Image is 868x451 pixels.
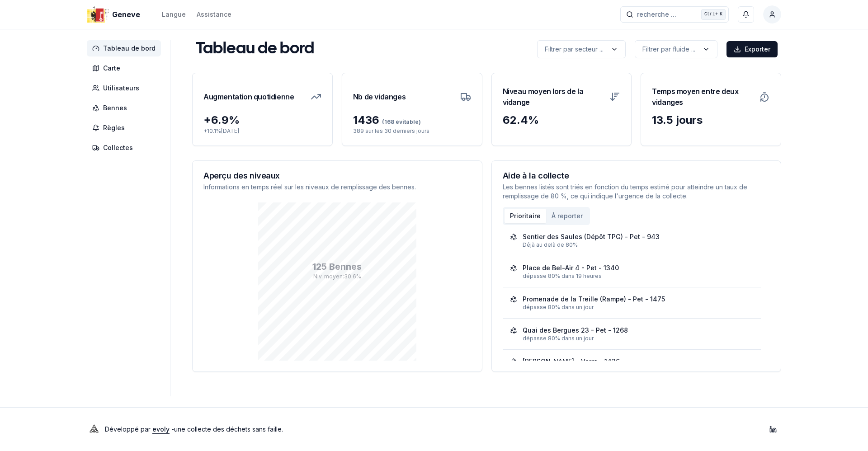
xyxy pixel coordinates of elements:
p: Filtrer par fluide ... [642,45,695,54]
p: 389 sur les 30 derniers jours [353,127,471,135]
a: Bennes [87,100,165,116]
a: [PERSON_NAME] - Verre - 1426 [510,357,754,373]
a: Geneve [87,9,144,20]
div: Langue [162,10,186,19]
p: + 10.1 % [DATE] [203,127,321,135]
div: 62.4 % [503,113,621,127]
h3: Temps moyen entre deux vidanges [652,84,754,109]
div: [PERSON_NAME] - Verre - 1426 [523,357,620,366]
span: Geneve [112,9,140,20]
p: Filtrer par secteur ... [545,45,604,54]
p: Les bennes listés sont triés en fonction du temps estimé pour atteindre un taux de remplissage de... [503,183,770,201]
span: Règles [103,123,125,132]
h3: Nb de vidanges [353,84,406,109]
button: label [635,40,717,58]
a: Promenade de la Treille (Rampe) - Pet - 1475dépasse 80% dans un jour [510,295,754,311]
p: Informations en temps réel sur les niveaux de remplissage des bennes. [203,183,471,192]
span: Carte [103,64,120,73]
button: Prioritaire [505,209,546,223]
a: Tableau de bord [87,40,165,56]
span: Collectes [103,143,133,152]
span: Utilisateurs [103,84,139,93]
span: Bennes [103,103,127,113]
span: Tableau de bord [103,44,156,53]
div: Promenade de la Treille (Rampe) - Pet - 1475 [523,295,665,304]
h1: Tableau de bord [196,40,314,58]
a: evoly [152,425,170,433]
div: Place de Bel-Air 4 - Pet - 1340 [523,263,619,272]
button: Exporter [726,41,778,57]
span: (168 évitable) [379,118,421,125]
a: Assistance [197,9,231,20]
div: + 6.9 % [203,113,321,127]
button: label [537,40,626,58]
a: Place de Bel-Air 4 - Pet - 1340dépasse 80% dans 19 heures [510,263,754,280]
div: 1436 [353,113,471,127]
button: recherche ...Ctrl+K [620,6,729,23]
a: Quai des Bergues 23 - Pet - 1268dépasse 80% dans un jour [510,326,754,342]
a: Collectes [87,140,165,156]
span: recherche ... [637,10,676,19]
div: Sentier des Saules (Dépôt TPG) - Pet - 943 [523,232,660,241]
h3: Aide à la collecte [503,172,770,180]
img: Geneve Logo [87,4,108,25]
a: Carte [87,60,165,76]
a: Sentier des Saules (Dépôt TPG) - Pet - 943Déjà au delà de 80% [510,232,754,249]
button: À reporter [546,209,588,223]
div: dépasse 80% dans un jour [523,335,754,342]
div: 13.5 jours [652,113,770,127]
div: Quai des Bergues 23 - Pet - 1268 [523,326,628,335]
h3: Aperçu des niveaux [203,172,471,180]
div: dépasse 80% dans 19 heures [523,272,754,280]
h3: Niveau moyen lors de la vidange [503,84,604,109]
img: Evoly Logo [87,422,101,437]
a: Règles [87,120,165,136]
div: dépasse 80% dans un jour [523,304,754,311]
button: Langue [162,9,186,20]
div: Déjà au delà de 80% [523,241,754,249]
a: Utilisateurs [87,80,165,96]
p: Développé par - une collecte des déchets sans faille . [105,423,283,436]
h3: Augmentation quotidienne [203,84,294,109]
